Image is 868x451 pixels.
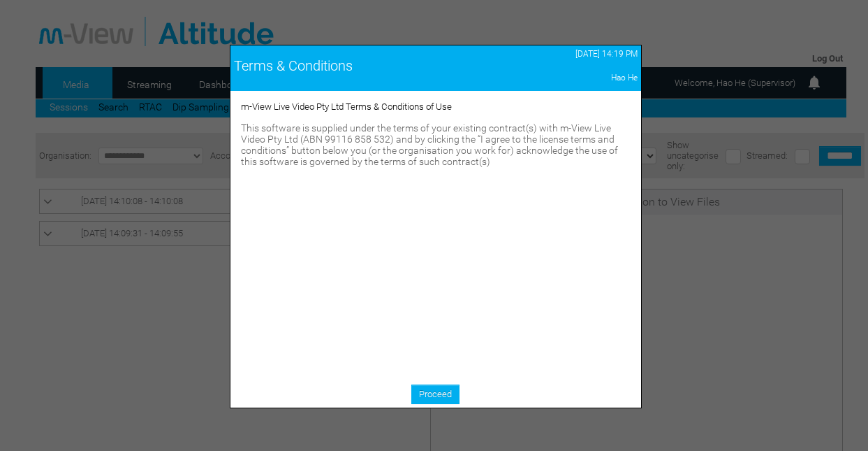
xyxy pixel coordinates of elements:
[234,57,492,74] div: Terms & Conditions
[241,122,618,167] span: This software is supplied under the terms of your existing contract(s) with m-View Live Video Pty...
[495,69,641,86] td: Hao He
[241,101,452,112] span: m-View Live Video Pty Ltd Terms & Conditions of Use
[806,74,823,91] img: bell24.png
[411,385,459,404] a: Proceed
[495,45,641,62] td: [DATE] 14:19 PM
